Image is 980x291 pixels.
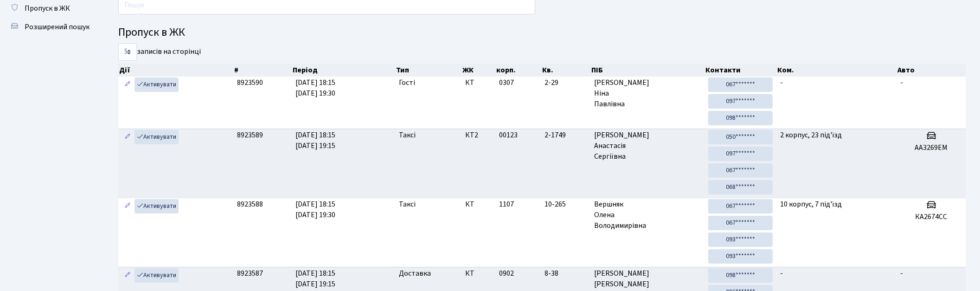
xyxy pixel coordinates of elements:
[705,64,776,77] th: Контакти
[135,130,179,144] a: Активувати
[399,268,431,279] span: Доставка
[135,268,179,283] a: Активувати
[118,64,233,77] th: Дії
[118,26,966,39] h4: Пропуск в ЖК
[594,199,701,231] span: Вершняк Олена Володимирівна
[780,268,783,278] span: -
[499,130,518,140] span: 00123
[295,78,335,98] span: [DATE] 18:15 [DATE] 19:30
[780,199,842,209] span: 10 корпус, 7 під'їзд
[399,199,416,210] span: Таксі
[135,199,179,213] a: Активувати
[545,130,587,141] span: 2-1749
[295,268,335,289] span: [DATE] 18:15 [DATE] 19:15
[122,199,133,213] a: Редагувати
[292,64,395,77] th: Період
[5,18,97,36] a: Розширений пошук
[25,3,70,13] span: Пропуск в ЖК
[499,199,514,209] span: 1107
[780,130,842,140] span: 2 корпус, 23 під'їзд
[499,78,514,88] span: 0307
[122,130,133,144] a: Редагувати
[465,268,492,279] span: КТ
[237,199,263,209] span: 8923588
[25,22,90,32] span: Розширений пошук
[594,130,701,162] span: [PERSON_NAME] Анастасія Сергіївна
[465,130,492,141] span: КТ2
[545,268,587,279] span: 8-38
[295,130,335,151] span: [DATE] 18:15 [DATE] 19:15
[541,64,591,77] th: Кв.
[118,43,137,61] select: записів на сторінці
[496,64,541,77] th: корп.
[900,268,903,278] span: -
[465,199,492,210] span: КТ
[233,64,292,77] th: #
[591,64,705,77] th: ПІБ
[900,213,962,221] h5: КА2674СС
[295,199,335,220] span: [DATE] 18:15 [DATE] 19:30
[545,199,587,210] span: 10-265
[399,130,416,141] span: Таксі
[465,78,492,88] span: КТ
[237,78,263,88] span: 8923590
[499,268,514,278] span: 0902
[237,130,263,140] span: 8923589
[594,78,701,110] span: [PERSON_NAME] Ніна Павлівна
[780,78,783,88] span: -
[399,78,415,88] span: Гості
[395,64,461,77] th: Тип
[122,268,133,283] a: Редагувати
[900,78,903,88] span: -
[545,78,587,88] span: 2-29
[897,64,966,77] th: Авто
[237,268,263,278] span: 8923587
[122,78,133,92] a: Редагувати
[135,78,179,92] a: Активувати
[461,64,496,77] th: ЖК
[900,143,962,152] h5: АА3269ЕМ
[118,43,201,61] label: записів на сторінці
[776,64,897,77] th: Ком.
